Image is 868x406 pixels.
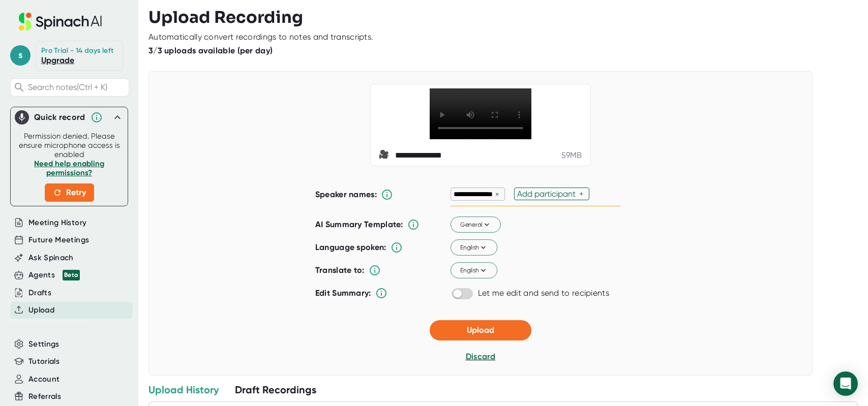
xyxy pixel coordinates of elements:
span: English [460,266,488,275]
button: General [451,217,501,233]
b: 3/3 uploads available (per day) [148,46,273,55]
div: + [579,189,586,199]
button: Retry [45,183,94,202]
button: Upload [28,304,54,316]
button: English [451,240,497,256]
div: Draft Recordings [235,383,316,396]
button: Agents Beta [28,269,80,281]
button: Drafts [28,287,51,299]
span: General [460,220,492,229]
div: 59 MB [561,150,582,161]
button: Tutorials [28,356,59,367]
span: Upload [467,325,494,335]
button: Settings [28,338,59,350]
div: Beta [63,270,80,280]
div: Upload History [148,383,219,396]
span: English [460,243,488,252]
div: Automatically convert recordings to notes and transcripts. [148,32,373,42]
button: English [451,263,497,279]
b: AI Summary Template: [315,220,403,230]
div: Quick record [15,107,124,128]
button: Discard [466,351,495,363]
h3: Upload Recording [148,8,858,27]
b: Speaker names: [315,190,377,199]
b: Translate to: [315,265,365,275]
div: Permission denied. Please ensure microphone access is enabled [17,132,122,202]
button: Meeting History [28,217,86,229]
a: Need help enabling permissions? [34,159,104,177]
span: Retry [53,186,86,199]
button: Upload [430,320,531,340]
div: Let me edit and send to recipients [478,288,609,298]
div: Open Intercom Messenger [833,371,858,396]
div: Pro Trial - 14 days left [41,46,113,55]
span: Search notes (Ctrl + K) [28,82,107,92]
div: × [493,190,502,199]
b: Language spoken: [315,242,386,252]
button: Referrals [28,391,61,402]
div: Add participant [517,189,579,199]
span: Discard [466,352,495,361]
span: video [379,149,391,162]
button: Ask Spinach [28,252,74,264]
button: Future Meetings [28,234,89,246]
a: Upgrade [41,55,74,65]
span: s [10,45,31,66]
b: Edit Summary: [315,288,371,298]
div: Agents [28,269,80,281]
button: Account [28,373,59,385]
div: Quick record [34,112,85,122]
